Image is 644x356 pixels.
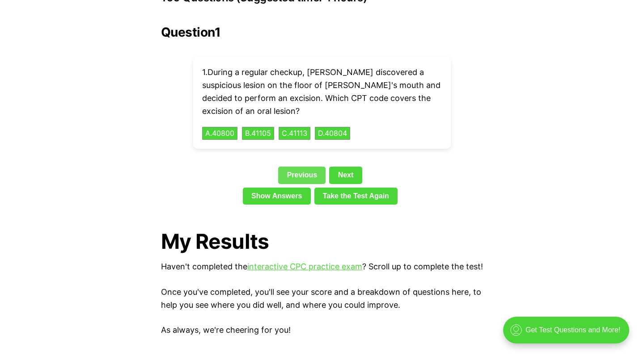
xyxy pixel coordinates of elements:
[161,324,483,337] p: As always, we're cheering for you!
[247,262,362,271] a: interactive CPC practice exam
[202,66,442,117] p: 1 . During a regular checkup, [PERSON_NAME] discovered a suspicious lesion on the floor of [PERSO...
[161,230,483,253] h1: My Results
[161,25,483,39] h2: Question 1
[242,127,274,140] button: B.41105
[279,127,310,140] button: C.41113
[315,127,350,140] button: D.40804
[243,188,311,205] a: Show Answers
[161,286,483,312] p: Once you've completed, you'll see your score and a breakdown of questions here, to help you see w...
[496,312,644,356] iframe: portal-trigger
[314,188,398,205] a: Take the Test Again
[202,127,237,140] button: A.40800
[329,167,362,184] a: Next
[161,260,483,273] p: Haven't completed the ? Scroll up to complete the test!
[278,167,326,184] a: Previous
